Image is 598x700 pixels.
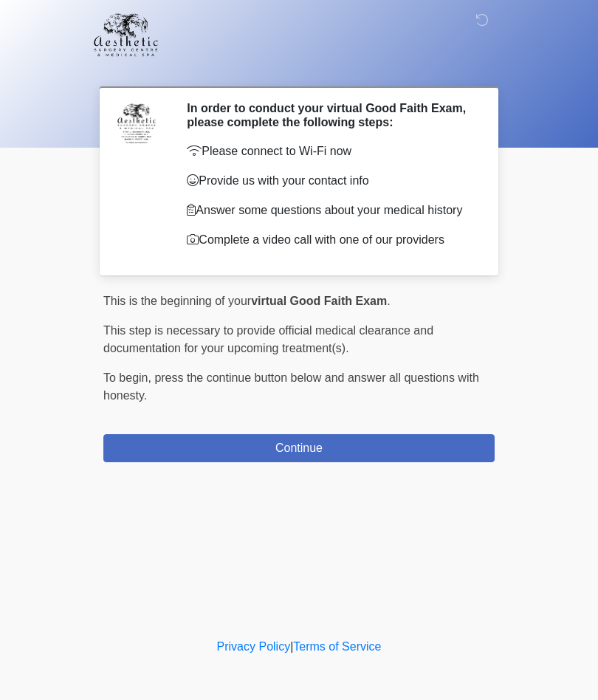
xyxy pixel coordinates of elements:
[290,640,293,653] a: |
[103,295,251,307] span: This is the beginning of your
[89,11,163,58] img: Aesthetic Surgery Centre, PLLC Logo
[293,640,381,653] a: Terms of Service
[187,202,472,219] p: Answer some questions about your medical history
[103,371,154,384] span: To begin,
[387,295,390,307] span: .
[103,434,495,462] button: Continue
[251,295,387,307] strong: virtual Good Faith Exam
[103,324,433,354] span: This step is necessary to provide official medical clearance and documentation for your upcoming ...
[103,371,479,402] span: press the continue button below and answer all questions with honesty.
[114,101,159,145] img: Agent Avatar
[187,172,472,190] p: Provide us with your contact info
[187,101,472,129] h2: In order to conduct your virtual Good Faith Exam, please complete the following steps:
[217,640,291,653] a: Privacy Policy
[187,231,472,249] p: Complete a video call with one of our providers
[187,143,472,160] p: Please connect to Wi-Fi now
